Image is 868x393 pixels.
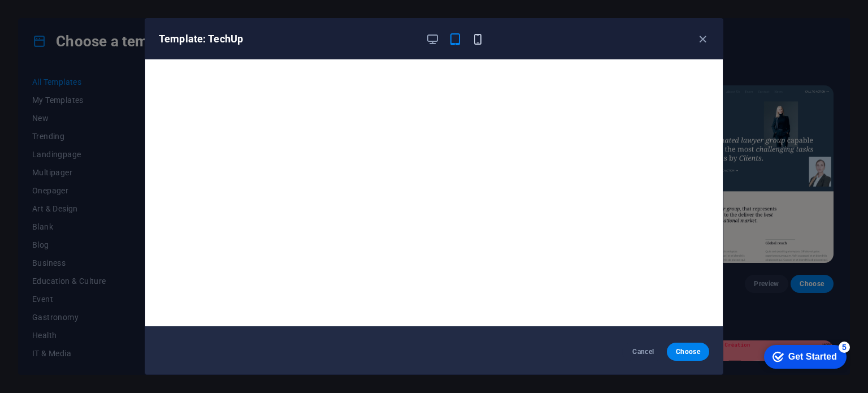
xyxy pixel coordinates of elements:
span: Choose [676,347,700,356]
h6: Template: TechUp [159,32,416,46]
button: Cancel [622,343,665,361]
div: Get Started 5 items remaining, 0% complete [9,6,92,29]
div: Get Started [33,12,82,23]
button: Choose [667,343,709,361]
div: 5 [84,2,95,14]
span: Cancel [631,347,656,356]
